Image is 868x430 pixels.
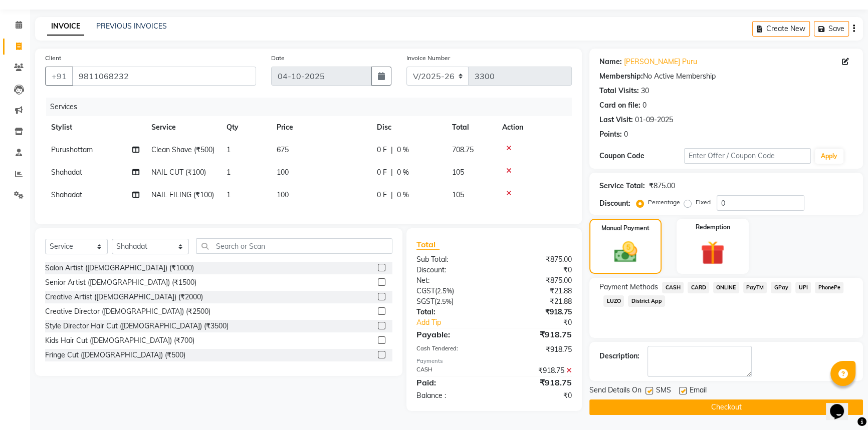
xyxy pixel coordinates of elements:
span: 100 [277,190,289,199]
div: 0 [624,129,628,140]
span: GPay [771,282,791,293]
div: ₹0 [494,390,579,401]
span: CASH [662,282,684,293]
span: District App [628,295,665,307]
div: Fringe Cut ([DEMOGRAPHIC_DATA]) (₹500) [45,350,185,360]
th: Disc [371,116,446,139]
div: Cash Tendered: [409,344,494,355]
div: CASH [409,365,494,376]
input: Search or Scan [196,238,392,254]
a: INVOICE [47,18,84,36]
span: | [391,190,393,200]
div: Discount: [599,198,630,209]
div: Style Director Hair Cut ([DEMOGRAPHIC_DATA]) (₹3500) [45,321,229,331]
span: LUZO [603,295,624,307]
span: Total [416,239,440,250]
th: Action [496,116,572,139]
div: Service Total: [599,181,645,191]
div: ₹875.00 [649,181,675,191]
th: Price [271,116,371,139]
div: ₹21.88 [494,296,579,307]
span: Shahadat [51,190,82,199]
span: 1 [227,168,231,177]
div: Payments [416,357,572,365]
div: Net: [409,275,494,286]
span: 1 [227,145,231,154]
a: Add Tip [409,317,509,328]
th: Qty [221,116,271,139]
span: Payment Methods [599,282,658,292]
div: Payable: [409,328,494,340]
div: Balance : [409,390,494,401]
button: Apply [815,149,843,164]
div: ₹918.75 [494,376,579,388]
iframe: chat widget [826,390,858,420]
span: Purushottam [51,145,93,154]
span: 0 F [377,190,387,200]
span: PhonePe [815,282,843,293]
img: _gift.svg [693,238,732,268]
div: Kids Hair Cut ([DEMOGRAPHIC_DATA]) (₹700) [45,335,194,346]
button: Save [814,21,849,37]
span: 100 [277,168,289,177]
div: ₹0 [494,265,579,275]
div: ₹21.88 [494,286,579,296]
div: ( ) [409,286,494,296]
label: Client [45,54,61,63]
div: Services [46,98,579,116]
div: Last Visit: [599,115,633,125]
span: 675 [277,145,289,154]
div: Card on file: [599,100,640,111]
span: SGST [416,297,435,306]
label: Invoice Number [406,54,450,63]
span: 0 F [377,145,387,155]
span: Send Details On [589,385,641,397]
label: Manual Payment [601,224,649,233]
input: Enter Offer / Coupon Code [684,148,811,164]
div: ₹0 [508,317,579,328]
span: Shahadat [51,168,82,177]
div: Senior Artist ([DEMOGRAPHIC_DATA]) (₹1500) [45,277,196,288]
span: 0 F [377,167,387,178]
div: ₹918.75 [494,344,579,355]
span: 0 % [397,167,409,178]
button: +91 [45,67,73,86]
span: UPI [795,282,811,293]
div: Creative Artist ([DEMOGRAPHIC_DATA]) (₹2000) [45,292,203,302]
a: [PERSON_NAME] Puru [624,57,697,67]
span: NAIL FILING (₹100) [151,190,214,199]
th: Stylist [45,116,145,139]
span: | [391,145,393,155]
div: Discount: [409,265,494,275]
div: Points: [599,129,622,140]
div: ₹918.75 [494,307,579,317]
div: 30 [641,86,649,96]
span: 105 [452,168,464,177]
span: NAIL CUT (₹100) [151,168,206,177]
th: Total [446,116,496,139]
div: Total Visits: [599,86,639,96]
span: Clean Shave (₹500) [151,145,214,154]
div: Name: [599,57,622,67]
button: Create New [752,21,810,37]
button: Checkout [589,399,863,415]
span: 708.75 [452,145,474,154]
label: Fixed [696,198,711,207]
span: 105 [452,190,464,199]
span: 2.5% [437,297,452,305]
div: 01-09-2025 [635,115,673,125]
div: 0 [642,100,646,111]
label: Redemption [696,223,730,232]
div: Sub Total: [409,254,494,265]
span: SMS [656,385,671,397]
span: CARD [688,282,709,293]
th: Service [145,116,221,139]
span: 0 % [397,190,409,200]
div: Paid: [409,376,494,388]
span: CGST [416,286,435,295]
a: PREVIOUS INVOICES [96,22,167,31]
div: Description: [599,351,639,361]
label: Percentage [648,198,680,207]
div: Creative Director ([DEMOGRAPHIC_DATA]) (₹2500) [45,306,210,317]
span: | [391,167,393,178]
